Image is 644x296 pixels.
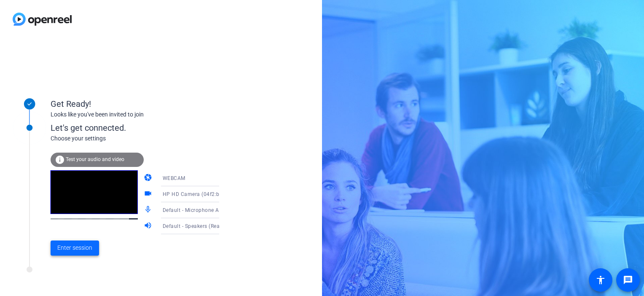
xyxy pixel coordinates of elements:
[623,275,633,285] mat-icon: message
[144,205,154,215] mat-icon: mic_none
[66,156,124,162] span: Test your audio and video
[51,134,236,143] div: Choose your settings
[163,222,254,229] span: Default - Speakers (Realtek(R) Audio)
[144,173,154,183] mat-icon: camera
[51,240,99,256] button: Enter session
[163,206,372,213] span: Default - Microphone Array (Intel® Smart Sound Technology for Digital Microphones)
[51,98,219,110] div: Get Ready!
[144,189,154,199] mat-icon: videocam
[57,243,92,252] span: Enter session
[51,122,236,134] div: Let's get connected.
[163,190,230,197] span: HP HD Camera (04f2:b6bf)
[596,275,606,285] mat-icon: accessibility
[144,221,154,231] mat-icon: volume_up
[163,175,185,181] span: WEBCAM
[55,155,65,165] mat-icon: info
[51,110,219,119] div: Looks like you've been invited to join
